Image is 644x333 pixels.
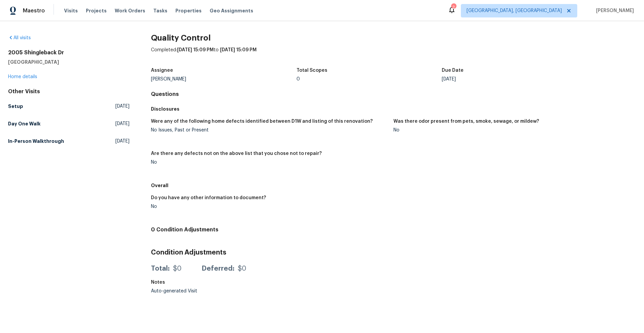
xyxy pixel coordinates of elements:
[8,100,129,112] a: Setup[DATE]
[151,182,636,189] h5: Overall
[202,265,234,272] div: Deferred:
[8,36,31,40] a: All visits
[151,35,636,41] h2: Quality Control
[151,280,165,285] h5: Notes
[8,103,23,110] h5: Setup
[467,7,562,14] span: [GEOGRAPHIC_DATA], [GEOGRAPHIC_DATA]
[151,119,373,124] h5: Were any of the following home defects identified between D1W and listing of this renovation?
[115,103,129,110] span: [DATE]
[175,7,202,14] span: Properties
[64,7,78,14] span: Visits
[451,4,456,11] div: 2
[8,118,129,130] a: Day One Walk[DATE]
[173,265,181,272] div: $0
[151,47,636,64] div: Completed: to
[8,135,129,147] a: In-Person Walkthrough[DATE]
[151,160,388,165] div: No
[442,68,464,73] h5: Due Date
[8,88,129,95] div: Other Visits
[151,204,388,209] div: No
[151,128,388,132] div: No Issues, Past or Present
[151,249,636,256] h3: Condition Adjustments
[151,106,636,112] h5: Disclosures
[393,119,539,124] h5: Was there odor present from pets, smoke, sewage, or mildew?
[151,196,266,200] h5: Do you have any other information to document?
[151,77,297,81] div: [PERSON_NAME]
[23,7,45,14] span: Maestro
[151,265,170,272] div: Total:
[297,68,327,73] h5: Total Scopes
[8,74,37,79] a: Home details
[8,49,129,56] h2: 2005 Shingleback Dr
[86,7,107,14] span: Projects
[210,7,253,14] span: Geo Assignments
[8,138,64,145] h5: In-Person Walkthrough
[151,289,297,293] div: Auto-generated Visit
[115,7,145,14] span: Work Orders
[220,48,257,52] span: [DATE] 15:09 PM
[393,128,631,132] div: No
[115,120,129,127] span: [DATE]
[115,138,129,145] span: [DATE]
[8,59,129,65] h5: [GEOGRAPHIC_DATA]
[297,77,442,81] div: 0
[177,48,214,52] span: [DATE] 15:09 PM
[151,226,636,233] h4: 0 Condition Adjustments
[8,120,41,127] h5: Day One Walk
[151,68,173,73] h5: Assignee
[238,265,246,272] div: $0
[442,77,587,81] div: [DATE]
[151,151,322,156] h5: Are there any defects not on the above list that you chose not to repair?
[151,91,636,98] h4: Questions
[153,8,167,13] span: Tasks
[593,7,634,14] span: [PERSON_NAME]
